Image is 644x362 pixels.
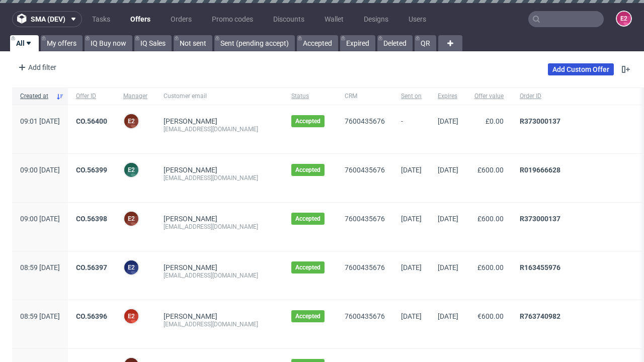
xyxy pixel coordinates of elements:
a: Expired [340,35,375,51]
figcaption: e2 [124,212,138,226]
span: Offer ID [76,92,107,101]
span: [DATE] [438,312,458,320]
span: [DATE] [401,166,422,174]
div: [EMAIL_ADDRESS][DOMAIN_NAME] [164,125,275,133]
span: [DATE] [401,215,422,223]
a: R163455976 [520,263,560,271]
a: 7600435676 [345,312,385,320]
span: 09:00 [DATE] [20,215,60,223]
figcaption: e2 [124,260,138,275]
span: Accepted [295,312,320,320]
span: Accepted [295,215,320,223]
a: [PERSON_NAME] [164,312,217,320]
span: 08:59 [DATE] [20,263,60,271]
div: [EMAIL_ADDRESS][DOMAIN_NAME] [164,271,275,280]
span: Accepted [295,117,320,125]
span: - [401,117,422,141]
div: [EMAIL_ADDRESS][DOMAIN_NAME] [164,174,275,182]
a: [PERSON_NAME] [164,117,217,125]
span: £0.00 [486,117,504,125]
a: Sent (pending accept) [214,35,295,51]
div: Add filter [14,59,58,75]
span: Order ID [520,92,633,101]
a: My offers [41,35,83,51]
button: sma (dev) [12,11,82,27]
span: 08:59 [DATE] [20,312,60,320]
a: Promo codes [206,11,259,27]
span: [DATE] [438,263,458,271]
a: Discounts [267,11,310,27]
a: Wallet [318,11,350,27]
span: Customer email [164,92,275,101]
a: CO.56399 [76,166,107,174]
a: R763740982 [520,312,560,320]
span: 09:01 [DATE] [20,117,60,125]
a: 7600435676 [345,117,385,125]
span: [DATE] [438,215,458,223]
a: R373000137 [520,215,560,223]
a: 7600435676 [345,166,385,174]
span: Status [291,92,329,101]
a: [PERSON_NAME] [164,215,217,223]
a: Orders [165,11,198,27]
a: Not sent [174,35,212,51]
a: Deleted [377,35,413,51]
span: Offer value [474,92,504,101]
a: CO.56396 [76,312,107,320]
a: Designs [358,11,394,27]
a: R019666628 [520,166,560,174]
a: CO.56398 [76,215,107,223]
a: Offers [124,11,156,27]
div: [EMAIL_ADDRESS][DOMAIN_NAME] [164,223,275,231]
span: Accepted [295,166,320,174]
a: Accepted [297,35,338,51]
a: IQ Sales [134,35,172,51]
span: 09:00 [DATE] [20,166,60,174]
a: All [10,35,39,51]
span: £600.00 [477,263,504,271]
a: QR [415,35,436,51]
figcaption: e2 [124,163,138,177]
figcaption: e2 [617,12,631,26]
div: [EMAIL_ADDRESS][DOMAIN_NAME] [164,320,275,328]
span: sma (dev) [31,16,65,23]
a: IQ Buy now [85,35,132,51]
span: Manager [123,92,147,101]
span: Expires [438,92,458,101]
a: 7600435676 [345,263,385,271]
span: Accepted [295,263,320,271]
a: Users [403,11,432,27]
span: £600.00 [477,166,504,174]
span: Created at [20,92,52,101]
span: Sent on [401,92,422,101]
a: Tasks [86,11,116,27]
a: [PERSON_NAME] [164,166,217,174]
span: £600.00 [477,215,504,223]
figcaption: e2 [124,309,138,323]
a: 7600435676 [345,215,385,223]
span: €600.00 [477,312,504,320]
span: [DATE] [438,117,458,125]
figcaption: e2 [124,114,138,128]
a: CO.56400 [76,117,107,125]
a: [PERSON_NAME] [164,263,217,271]
a: R373000137 [520,117,560,125]
span: [DATE] [438,166,458,174]
span: [DATE] [401,312,422,320]
span: CRM [345,92,385,101]
span: [DATE] [401,263,422,271]
a: Add Custom Offer [548,63,614,75]
a: CO.56397 [76,263,107,271]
